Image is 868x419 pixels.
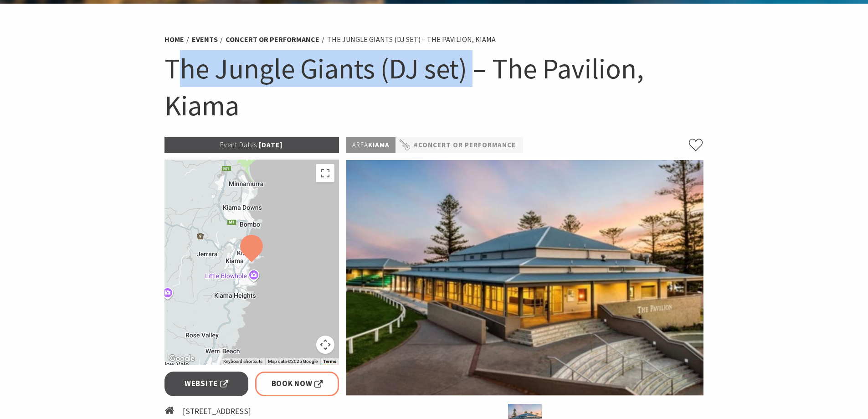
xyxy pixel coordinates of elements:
[192,35,218,44] a: Events
[268,359,318,364] span: Map data ©2025 Google
[414,140,516,151] a: #Concert or Performance
[164,50,704,124] h1: The Jungle Giants (DJ set) – The Pavilion, Kiama
[352,140,368,149] span: Area
[346,160,704,395] img: Land of Milk an Honey Festival
[220,140,259,149] span: Event Dates:
[164,372,249,396] a: Website
[167,353,197,365] a: Open this area in Google Maps (opens a new window)
[255,372,339,396] a: Book Now
[185,378,228,390] span: Website
[223,358,262,365] button: Keyboard shortcuts
[272,378,323,390] span: Book Now
[226,35,319,44] a: Concert or Performance
[316,336,334,354] button: Map camera controls
[346,137,395,153] p: Kiama
[167,353,197,365] img: Google
[183,405,271,418] li: [STREET_ADDRESS]
[316,164,334,182] button: Toggle fullscreen view
[164,137,339,153] p: [DATE]
[327,34,496,46] li: The Jungle Giants (DJ set) – The Pavilion, Kiama
[323,359,336,364] a: Terms (opens in new tab)
[164,35,184,44] a: Home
